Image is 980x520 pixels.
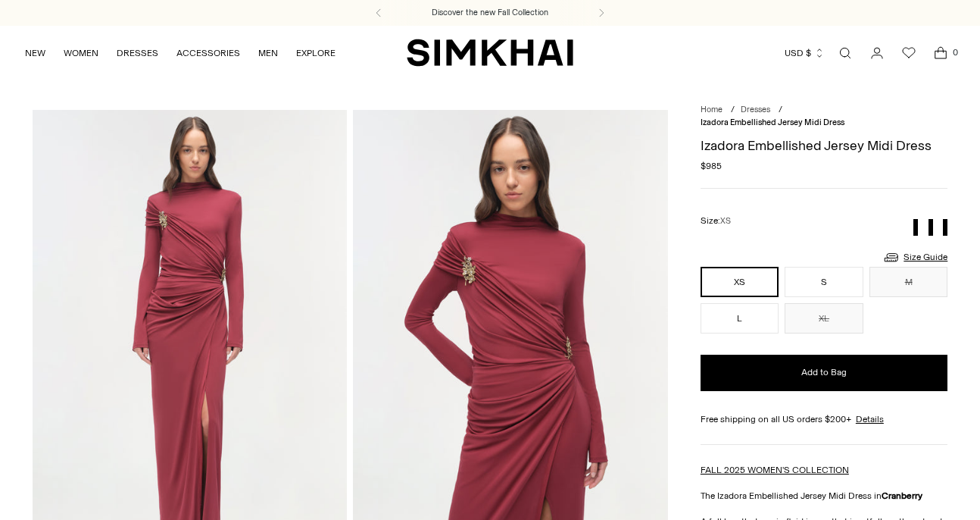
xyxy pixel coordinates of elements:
[779,104,782,117] div: /
[862,38,892,68] a: Go to the account page
[176,36,240,70] a: ACCESSORIES
[801,366,847,379] span: Add to Bag
[701,104,947,129] nav: breadcrumbs
[701,159,722,173] span: $985
[925,38,956,68] a: Open cart modal
[701,355,947,391] button: Add to Bag
[64,36,98,70] a: WOMEN
[785,267,863,297] button: S
[720,216,731,226] span: XS
[882,248,947,267] a: Size Guide
[701,214,731,228] label: Size:
[701,489,947,503] p: The Izadora Embellished Jersey Midi Dress in
[25,36,45,70] a: NEW
[117,36,158,70] a: DRESSES
[296,36,336,70] a: EXPLORE
[701,465,849,475] a: FALL 2025 WOMEN'S COLLECTION
[948,45,962,59] span: 0
[407,38,573,67] a: SIMKHAI
[741,105,770,114] a: Dresses
[856,412,884,426] a: Details
[701,267,779,297] button: XS
[785,36,825,70] button: USD $
[701,117,844,127] span: Izadora Embellished Jersey Midi Dress
[731,104,735,117] div: /
[785,303,863,334] button: XL
[830,38,860,68] a: Open search modal
[701,139,947,152] h1: Izadora Embellished Jersey Midi Dress
[701,105,723,114] a: Home
[258,36,278,70] a: MEN
[894,38,924,68] a: Wishlist
[432,7,548,19] a: Discover the new Fall Collection
[701,412,947,426] div: Free shipping on all US orders $200+
[869,267,948,297] button: M
[701,303,779,334] button: L
[882,490,922,501] strong: Cranberry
